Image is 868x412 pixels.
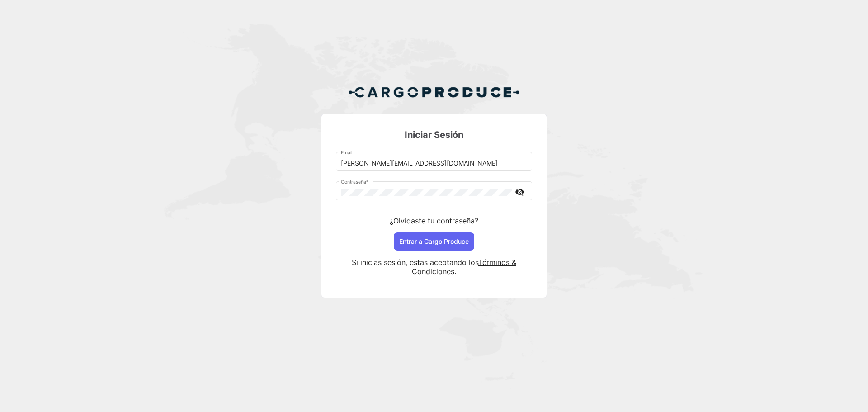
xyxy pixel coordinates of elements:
span: Si inicias sesión, estas aceptando los [352,258,478,267]
button: Entrar a Cargo Produce [394,232,474,251]
mat-icon: visibility_off [514,186,525,198]
img: Cargo Produce Logo [348,81,520,103]
input: Email [341,160,528,167]
a: ¿Olvidaste tu contraseña? [390,216,478,225]
h3: Iniciar Sesión [336,128,532,141]
a: Términos & Condiciones. [412,258,516,276]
